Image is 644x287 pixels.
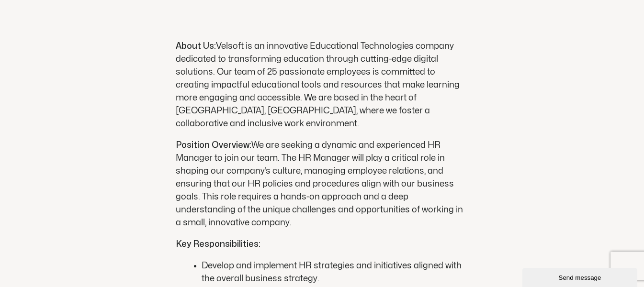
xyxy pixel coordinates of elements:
[176,141,463,227] span: We are seeking a dynamic and experienced HR Manager to join our team. The HR Manager will play a ...
[176,42,216,50] span: About Us:
[176,42,460,128] span: Velsoft is an innovative Educational Technologies company dedicated to transforming education thr...
[522,266,639,287] iframe: chat widget
[176,141,251,149] span: Position Overview:
[202,262,462,283] span: Develop and implement HR strategies and initiatives aligned with the overall business strategy.
[176,240,260,248] span: Key Responsibilities:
